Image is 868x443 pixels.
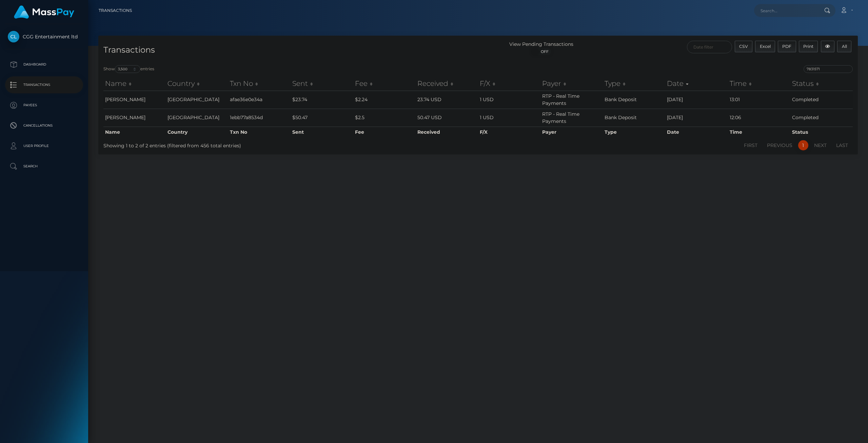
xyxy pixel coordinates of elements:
[8,59,80,70] p: Dashboard
[603,127,665,137] th: Type
[105,114,145,121] span: [PERSON_NAME]
[5,56,83,73] a: Dashboard
[728,91,790,109] td: 13:01
[603,91,665,109] td: Bank Deposit
[103,140,410,149] div: Showing 1 to 2 of 2 entries (filtered from 456 total entries)
[755,41,775,52] button: Excel
[665,91,728,109] td: [DATE]
[542,111,579,124] span: RTP - Real Time Payments
[728,77,790,90] th: Time: activate to sort column ascending
[416,91,478,109] td: 23.74 USD
[416,77,478,90] th: Received: activate to sort column ascending
[540,77,603,90] th: Payer: activate to sort column ascending
[790,127,853,137] th: Status
[478,91,540,109] td: 1 USD
[291,77,353,90] th: Sent: activate to sort column ascending
[99,3,132,18] a: Transactions
[728,127,790,137] th: Time
[8,161,80,171] p: Search
[115,65,140,73] select: Showentries
[5,76,83,93] a: Transactions
[798,140,808,150] a: 1
[291,91,353,109] td: $23.74
[803,44,813,49] span: Print
[754,4,818,17] input: Search...
[8,121,80,131] p: Cancellations
[478,109,540,127] td: 1 USD
[416,109,478,127] td: 50.47 USD
[540,127,603,137] th: Payer
[603,109,665,127] td: Bank Deposit
[535,48,552,55] span: OFF
[5,97,83,114] a: Payees
[353,77,416,90] th: Fee: activate to sort column ascending
[228,77,291,90] th: Txn No: activate to sort column ascending
[5,158,83,175] a: Search
[166,109,228,127] td: [GEOGRAPHIC_DATA]
[542,93,579,106] span: RTP - Real Time Payments
[782,44,791,49] span: PDF
[799,41,818,52] button: Print
[837,41,851,52] button: All
[5,137,83,154] a: User Profile
[842,44,847,49] span: All
[478,77,540,90] th: F/X: activate to sort column ascending
[103,44,473,56] h4: Transactions
[353,91,416,109] td: $2.24
[5,34,83,40] span: CGG Entertainment ltd
[291,109,353,127] td: $50.47
[8,31,19,42] img: CGG Entertainment ltd
[105,96,145,103] span: [PERSON_NAME]
[603,77,665,90] th: Type: activate to sort column ascending
[687,41,732,53] input: Date filter
[739,44,748,49] span: CSV
[665,109,728,127] td: [DATE]
[8,80,80,90] p: Transactions
[665,127,728,137] th: Date
[228,91,291,109] td: afae36e0e34a
[353,127,416,137] th: Fee
[166,77,228,90] th: Country: activate to sort column ascending
[228,109,291,127] td: 1ebb77a8534d
[665,77,728,90] th: Date: activate to sort column ascending
[103,77,166,90] th: Name: activate to sort column ascending
[790,91,853,109] td: Completed
[416,127,478,137] th: Received
[478,127,540,137] th: F/X
[103,127,166,137] th: Name
[735,41,753,52] button: CSV
[166,91,228,109] td: [GEOGRAPHIC_DATA]
[5,117,83,134] a: Cancellations
[478,41,605,48] div: View Pending Transactions
[8,141,80,151] p: User Profile
[821,41,835,52] button: Column visibility
[8,100,80,110] p: Payees
[760,44,771,49] span: Excel
[14,5,74,19] img: MassPay Logo
[804,65,853,73] input: Search transactions
[291,127,353,137] th: Sent
[353,109,416,127] td: $2.5
[728,109,790,127] td: 12:06
[228,127,291,137] th: Txn No
[790,109,853,127] td: Completed
[790,77,853,90] th: Status: activate to sort column ascending
[166,127,228,137] th: Country
[103,65,154,73] label: Show entries
[778,41,796,52] button: PDF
